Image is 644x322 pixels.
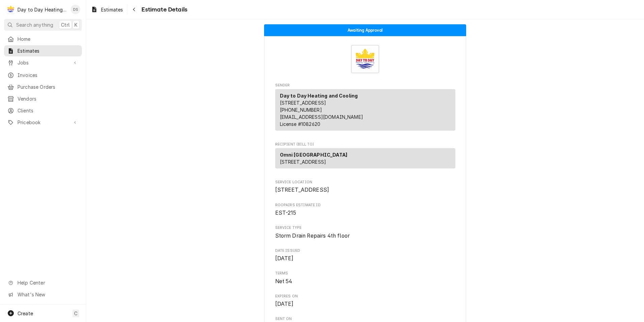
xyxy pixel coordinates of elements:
span: Terms [275,271,455,276]
span: What's New [18,291,78,298]
span: Service Type [275,232,455,240]
span: Estimate Details [139,5,187,14]
span: Home [18,35,78,43]
span: Invoices [18,72,78,79]
span: [STREET_ADDRESS] [280,159,326,165]
a: Estimates [4,45,82,56]
span: [STREET_ADDRESS] [275,187,329,193]
span: [STREET_ADDRESS] [280,100,326,106]
strong: Omni [GEOGRAPHIC_DATA] [280,152,348,158]
span: EST-215 [275,210,296,216]
img: Logo [351,45,379,73]
span: Clients [18,107,78,114]
span: Expires On [275,300,455,308]
div: Date Issued [275,248,455,263]
span: Recipient (Bill To) [275,142,455,147]
a: [EMAIL_ADDRESS][DOMAIN_NAME] [280,114,363,120]
div: Roopairs Estimate ID [275,203,455,217]
a: Go to Jobs [4,57,82,68]
div: Expires On [275,294,455,308]
span: [DATE] [275,255,294,262]
span: Help Center [18,279,78,286]
button: Navigate back [129,4,139,15]
span: Service Type [275,225,455,231]
span: License # 1082620 [280,121,321,127]
span: Storm Drain Repairs 4th floor [275,233,350,239]
a: Invoices [4,70,82,81]
span: Jobs [18,59,68,66]
span: Sender [275,83,455,88]
div: Service Location [275,180,455,194]
span: Estimates [101,6,123,13]
span: Awaiting Approval [348,28,383,32]
span: Search anything [16,21,53,28]
span: Create [18,311,33,316]
div: DS [71,5,80,14]
span: Purchase Orders [18,83,78,90]
div: Recipient (Bill To) [275,148,455,171]
span: Sent On [275,316,455,322]
a: [PHONE_NUMBER] [280,107,322,113]
div: Estimate Sender [275,83,455,134]
strong: Day to Day Heating and Cooling [280,93,358,99]
span: Expires On [275,294,455,299]
div: D [6,5,15,14]
button: Search anythingCtrlK [4,19,82,31]
span: Roopairs Estimate ID [275,203,455,208]
span: C [74,310,77,317]
span: Ctrl [61,21,70,28]
span: K [74,21,77,28]
span: Roopairs Estimate ID [275,209,455,217]
span: Terms [275,277,455,286]
span: Date Issued [275,254,455,263]
a: Go to Help Center [4,277,82,288]
span: Net 54 [275,278,292,285]
div: David Silvestre's Avatar [71,5,80,14]
span: Vendors [18,95,78,102]
div: Terms [275,271,455,285]
a: Home [4,33,82,45]
a: Go to What's New [4,289,82,300]
span: Date Issued [275,248,455,253]
div: Recipient (Bill To) [275,148,455,168]
span: [DATE] [275,301,294,307]
span: Service Location [275,186,455,194]
div: Estimate Recipient [275,142,455,171]
a: Clients [4,105,82,116]
a: Estimates [88,4,126,15]
div: Sender [275,89,455,133]
div: Service Type [275,225,455,240]
div: Sender [275,89,455,131]
span: Service Location [275,180,455,185]
a: Go to Pricebook [4,117,82,128]
div: Status [264,24,466,36]
div: Day to Day Heating and Cooling's Avatar [6,5,15,14]
a: Vendors [4,93,82,104]
a: Purchase Orders [4,81,82,92]
span: Estimates [18,47,78,54]
span: Pricebook [18,119,68,126]
div: Day to Day Heating and Cooling [18,6,67,13]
